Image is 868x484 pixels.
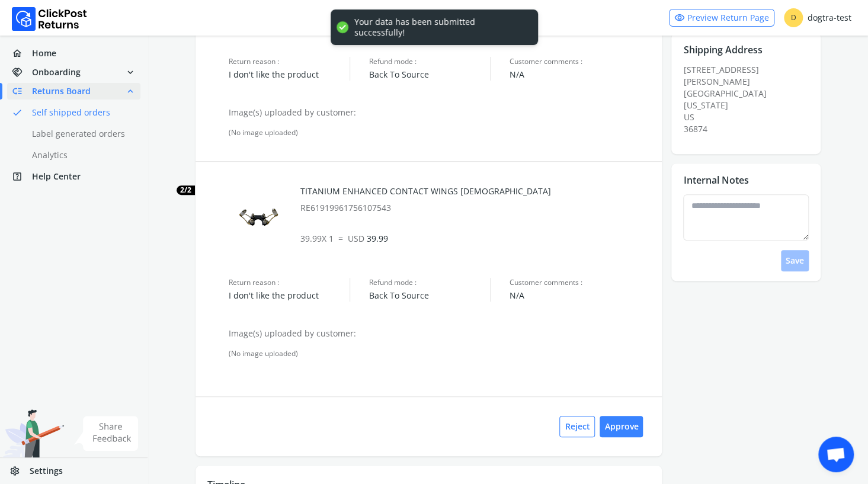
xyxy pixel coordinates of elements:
div: (No image uploaded) [229,349,650,358]
div: dogtra-test [784,8,851,27]
span: handshake [12,64,32,81]
span: help_center [12,168,32,185]
a: visibilityPreview Return Page [669,9,774,27]
p: Shipping Address [683,43,762,57]
div: [STREET_ADDRESS][PERSON_NAME] [683,64,816,135]
span: done [12,104,23,121]
div: (No image uploaded) [229,128,650,137]
img: Logo [12,7,87,31]
span: Customer comments : [510,57,650,66]
span: Onboarding [32,66,81,78]
a: Open chat [818,437,854,472]
span: Refund mode : [369,278,490,287]
div: TITANIUM ENHANCED CONTACT WINGS [DEMOGRAPHIC_DATA] [300,185,651,214]
span: Back To Source [369,290,490,302]
span: USD [348,233,364,244]
a: Label generated orders [7,126,155,142]
span: home [12,45,32,62]
a: Analytics [7,147,155,164]
span: Help Center [32,171,81,182]
div: [US_STATE] [683,100,816,111]
a: homeHome [7,45,140,62]
span: N/A [510,290,650,302]
button: Approve [600,416,643,437]
img: row_image [229,185,288,245]
span: 39.99 [348,233,388,244]
a: doneSelf shipped orders [7,104,155,121]
a: help_centerHelp Center [7,168,140,185]
p: Internal Notes [683,173,748,187]
span: Refund mode : [369,57,490,66]
span: D [784,8,803,27]
p: RE61919961756107543 [300,202,651,214]
span: low_priority [12,83,32,100]
button: Reject [559,416,595,437]
span: expand_less [125,83,136,100]
span: Home [32,47,56,59]
span: Back To Source [369,69,490,81]
span: visibility [674,9,685,26]
span: Return reason : [229,278,350,287]
div: 36874 [683,123,816,135]
span: Settings [30,465,63,477]
div: US [683,111,816,123]
span: I don't like the product [229,69,350,81]
span: Returns Board [32,85,91,97]
span: = [338,233,343,244]
span: N/A [510,69,650,81]
img: share feedback [74,416,139,451]
span: Return reason : [229,57,350,66]
div: [GEOGRAPHIC_DATA] [683,88,816,100]
span: Customer comments : [510,278,650,287]
button: Save [781,250,809,271]
p: Image(s) uploaded by customer: [229,107,650,118]
p: 39.99 X 1 [300,233,651,245]
span: 2/2 [177,185,195,195]
div: Your data has been submitted successfully! [354,17,526,38]
p: Image(s) uploaded by customer: [229,328,650,339]
span: expand_more [125,64,136,81]
span: I don't like the product [229,290,350,302]
span: settings [9,463,30,479]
